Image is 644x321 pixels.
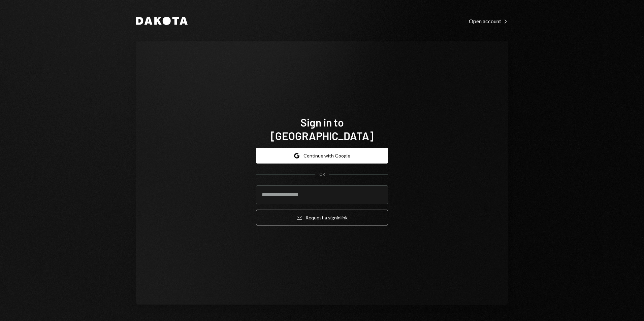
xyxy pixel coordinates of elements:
[256,148,388,164] button: Continue with Google
[256,210,388,225] button: Request a signinlink
[469,18,508,25] div: Open account
[319,172,325,177] div: OR
[256,115,388,142] h1: Sign in to [GEOGRAPHIC_DATA]
[469,17,508,25] a: Open account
